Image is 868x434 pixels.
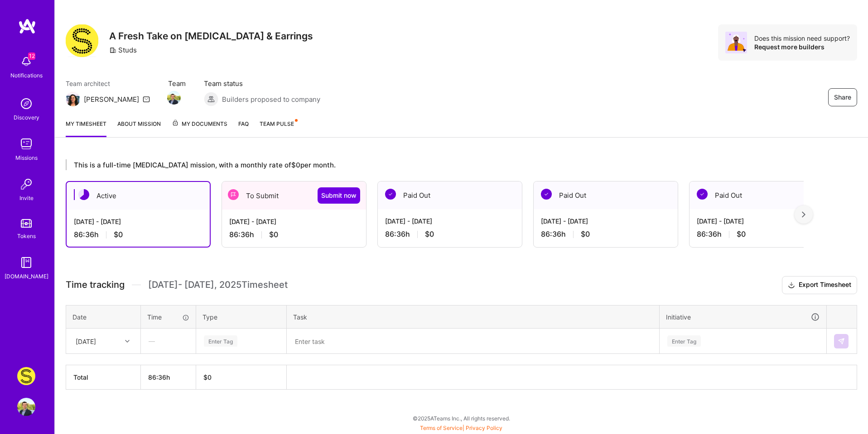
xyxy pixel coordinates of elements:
[238,119,249,137] a: FAQ
[17,52,35,71] img: bell
[17,398,35,416] img: User Avatar
[838,338,845,345] img: Submit
[141,365,196,390] th: 86:36h
[66,305,141,329] th: Date
[143,95,150,103] i: icon Mail
[287,305,660,329] th: Task
[18,18,36,34] img: logo
[109,30,313,42] h3: A Fresh Take on [MEDICAL_DATA] & Earrings
[15,367,38,385] a: Studs: A Fresh Take on Ear Piercing & Earrings
[54,407,868,429] div: © 2025 ATeams Inc., All rights reserved.
[66,119,106,137] a: My timesheet
[148,279,288,291] span: [DATE] - [DATE] , 2025 Timesheet
[117,119,161,137] a: About Mission
[141,329,195,353] div: —
[466,424,502,431] a: Privacy Policy
[321,191,357,200] span: Submit now
[21,219,32,228] img: tokens
[385,189,396,200] img: Paid Out
[229,217,359,226] div: [DATE] - [DATE]
[66,24,98,57] img: Company Logo
[17,367,35,385] img: Studs: A Fresh Take on Ear Piercing & Earrings
[667,334,701,348] div: Enter Tag
[204,92,218,106] img: Builders proposed to company
[17,253,35,272] img: guide book
[66,365,141,390] th: Total
[581,229,590,239] span: $0
[420,424,502,431] span: |
[697,216,826,226] div: [DATE] - [DATE]
[17,95,35,113] img: discovery
[28,52,35,60] span: 12
[222,95,320,104] span: Builders proposed to company
[782,276,857,294] button: Export Timesheet
[425,229,434,239] span: $0
[318,187,360,204] button: Submit now
[15,398,38,416] a: User Avatar
[66,279,125,291] span: Time tracking
[172,119,227,129] span: My Documents
[5,272,48,281] div: [DOMAIN_NAME]
[147,312,189,322] div: Time
[109,47,116,54] i: icon CompanyGray
[14,113,39,122] div: Discovery
[737,229,746,239] span: $0
[17,231,36,241] div: Tokens
[10,71,43,80] div: Notifications
[167,91,181,105] img: Team Member Avatar
[697,189,708,200] img: Paid Out
[168,79,186,88] span: Team
[541,229,670,239] div: 86:36 h
[168,90,180,105] a: Team Member Avatar
[74,230,203,239] div: 86:36 h
[84,95,139,104] div: [PERSON_NAME]
[541,216,670,226] div: [DATE] - [DATE]
[828,88,857,106] button: Share
[66,79,150,88] span: Team architect
[78,189,89,200] img: Active
[15,153,38,162] div: Missions
[260,119,297,137] a: Team Pulse
[114,230,123,239] span: $0
[125,339,130,343] i: icon Chevron
[109,45,137,55] div: Studs
[754,43,850,51] div: Request more builders
[229,230,359,239] div: 86:36 h
[754,34,850,43] div: Does this mission need support?
[17,135,35,153] img: teamwork
[541,189,552,200] img: Paid Out
[420,424,463,431] a: Terms of Service
[534,181,678,209] div: Paid Out
[228,189,239,200] img: To Submit
[834,93,851,102] span: Share
[66,159,804,170] div: This is a full-time [MEDICAL_DATA] mission, with a monthly rate of $0 per month.
[260,120,294,127] span: Team Pulse
[788,281,795,290] i: icon Download
[385,229,515,239] div: 86:36 h
[196,365,287,390] th: $0
[690,181,834,209] div: Paid Out
[74,217,203,226] div: [DATE] - [DATE]
[204,334,237,348] div: Enter Tag
[385,216,515,226] div: [DATE] - [DATE]
[802,211,805,218] img: right
[67,182,210,210] div: Active
[725,32,747,53] img: Avatar
[196,305,287,329] th: Type
[378,181,522,209] div: Paid Out
[697,229,826,239] div: 86:36 h
[19,193,34,203] div: Invite
[66,92,80,106] img: Team Architect
[17,175,35,193] img: Invite
[269,230,278,239] span: $0
[204,79,320,88] span: Team status
[76,336,96,346] div: [DATE]
[666,312,820,322] div: Initiative
[172,119,227,137] a: My Documents
[222,181,366,210] div: To Submit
